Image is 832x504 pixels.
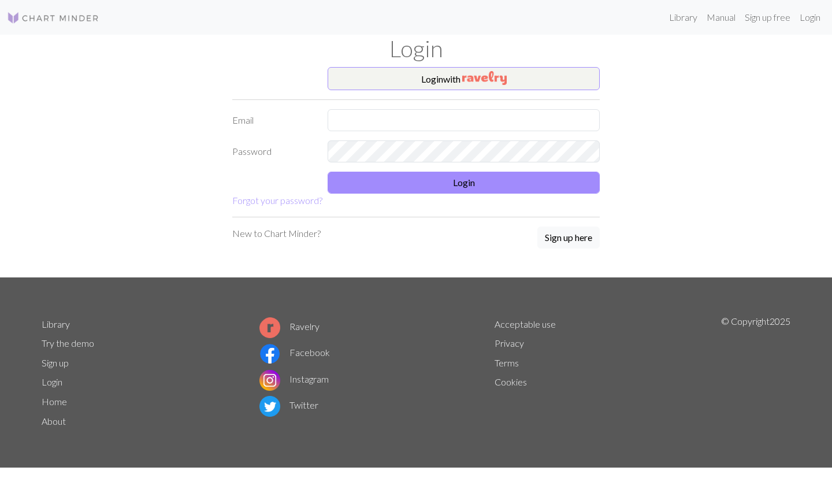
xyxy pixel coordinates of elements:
a: Facebook [259,347,330,358]
a: Sign up free [740,6,795,29]
a: Privacy [495,338,524,349]
img: Facebook logo [259,343,280,364]
a: Home [42,396,67,407]
a: Try the demo [42,338,94,349]
a: Instagram [259,373,329,384]
img: Instagram logo [259,370,280,391]
a: Terms [495,357,519,368]
label: Email [225,109,321,131]
a: Sign up [42,357,69,368]
a: About [42,416,66,427]
p: New to Chart Minder? [232,227,321,240]
a: Manual [702,6,740,29]
a: Library [664,6,702,29]
p: © Copyright 2025 [721,314,790,431]
img: Ravelry logo [259,317,280,338]
img: Ravelry [462,71,507,85]
a: Library [42,318,70,329]
button: Sign up here [537,227,600,249]
h1: Login [35,35,797,62]
a: Forgot your password? [232,195,322,206]
label: Password [225,140,321,162]
a: Twitter [259,399,318,410]
a: Ravelry [259,321,320,332]
img: Logo [7,11,99,25]
a: Cookies [495,376,527,387]
button: Loginwith [328,67,600,90]
a: Sign up here [537,227,600,250]
button: Login [328,172,600,194]
a: Login [795,6,825,29]
a: Acceptable use [495,318,556,329]
a: Login [42,376,62,387]
img: Twitter logo [259,396,280,417]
